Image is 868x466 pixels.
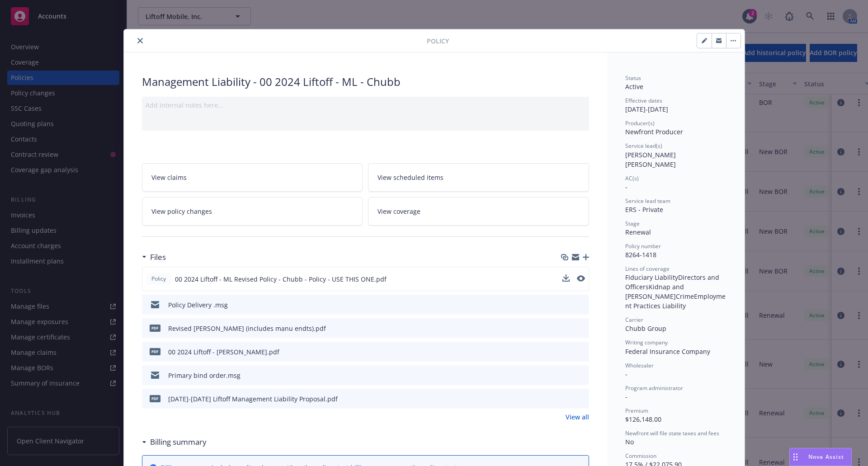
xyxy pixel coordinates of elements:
[142,163,363,192] a: View claims
[625,282,686,301] span: Kidnap and [PERSON_NAME]
[377,173,443,182] span: View scheduled items
[625,127,683,136] span: Newfront Producer
[563,394,570,404] button: download file
[625,220,640,227] span: Stage
[368,163,589,192] a: View scheduled items
[168,347,279,357] div: 00 2024 Liftoff - [PERSON_NAME].pdf
[625,97,662,104] span: Effective dates
[625,347,710,356] span: Federal Insurance Company
[563,347,570,357] button: download file
[625,205,663,214] span: ERS - Private
[142,436,207,448] div: Billing summary
[142,74,589,89] div: Management Liability - 00 2024 Liftoff - ML - Chubb
[625,142,662,150] span: Service lead(s)
[150,395,160,402] span: pdf
[577,275,585,282] button: preview file
[562,274,570,282] button: download file
[563,324,570,333] button: download file
[168,300,228,310] div: Policy Delivery .msg
[625,370,627,378] span: -
[577,300,585,310] button: preview file
[577,347,585,357] button: preview file
[625,119,655,127] span: Producer(s)
[625,452,656,460] span: Commission
[150,348,160,355] span: pdf
[625,265,670,273] span: Lines of coverage
[625,324,666,333] span: Chubb Group
[625,250,656,259] span: 8264-1418
[625,82,643,91] span: Active
[168,324,326,333] div: Revised [PERSON_NAME] (includes manu endts).pdf
[625,197,670,205] span: Service lead team
[676,292,694,301] span: Crime
[808,453,844,461] span: Nova Assist
[625,273,721,291] span: Directors and Officers
[150,325,160,331] span: pdf
[625,242,661,250] span: Policy number
[175,274,387,284] span: 00 2024 Liftoff - ML Revised Policy - Chubb - Policy - USE THIS ONE.pdf
[168,371,241,380] div: Primary bind order.msg
[562,274,570,284] button: download file
[577,324,585,333] button: preview file
[790,448,801,466] div: Drag to move
[577,274,585,284] button: preview file
[625,273,678,282] span: Fiduciary Liability
[146,100,585,110] div: Add internal notes here...
[625,174,639,182] span: AC(s)
[625,97,726,114] div: [DATE] - [DATE]
[566,412,589,422] a: View all
[577,394,585,404] button: preview file
[377,207,420,216] span: View coverage
[150,436,207,448] h3: Billing summary
[151,173,187,182] span: View claims
[368,197,589,226] a: View coverage
[563,300,570,310] button: download file
[789,448,852,466] button: Nova Assist
[625,392,627,401] span: -
[625,415,661,424] span: $126,148.00
[625,339,668,346] span: Writing company
[168,394,338,404] div: [DATE]-[DATE] Liftoff Management Liability Proposal.pdf
[625,74,641,82] span: Status
[625,438,634,446] span: No
[625,316,643,324] span: Carrier
[135,35,146,46] button: close
[427,36,449,46] span: Policy
[142,251,166,263] div: Files
[625,429,719,437] span: Newfront will file state taxes and fees
[625,384,683,392] span: Program administrator
[625,292,726,310] span: Employment Practices Liability
[577,371,585,380] button: preview file
[150,275,168,283] span: Policy
[563,371,570,380] button: download file
[142,197,363,226] a: View policy changes
[150,251,166,263] h3: Files
[625,362,654,369] span: Wholesaler
[625,151,678,169] span: [PERSON_NAME] [PERSON_NAME]
[625,407,648,414] span: Premium
[625,228,651,236] span: Renewal
[151,207,212,216] span: View policy changes
[625,183,627,191] span: -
